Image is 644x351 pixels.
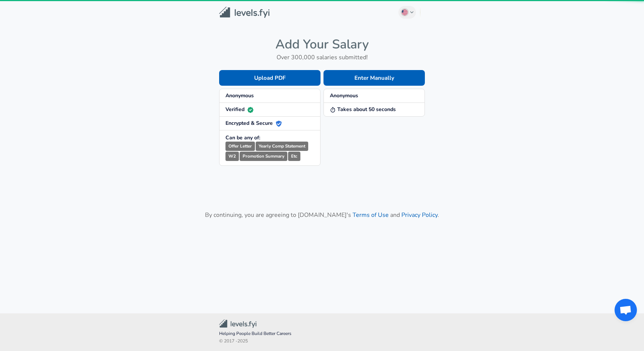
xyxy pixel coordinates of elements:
button: Enter Manually [323,70,425,86]
h4: Add Your Salary [219,37,425,52]
h6: Over 300,000 salaries submitted! [219,52,425,63]
button: Upload PDF [219,70,321,86]
a: Terms of Use [353,211,389,219]
strong: Can be any of: [225,134,260,141]
small: W2 [225,152,239,161]
a: Privacy Policy [401,211,438,219]
img: Levels.fyi Community [219,319,256,328]
strong: Encrypted & Secure [225,120,282,127]
small: Offer Letter [225,142,255,151]
small: Promotion Summary [240,152,287,161]
strong: Verified [225,106,253,113]
strong: Anonymous [225,92,254,99]
span: Helping People Build Better Careers [219,330,425,338]
span: © 2017 - 2025 [219,338,425,345]
strong: Takes about 50 seconds [330,106,396,113]
small: Etc [288,152,300,161]
div: Open chat [615,299,637,321]
button: English (US) [398,6,416,19]
strong: Anonymous [330,92,358,99]
small: Yearly Comp Statement [256,142,308,151]
img: Levels.fyi [219,7,269,18]
img: English (US) [402,9,408,15]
